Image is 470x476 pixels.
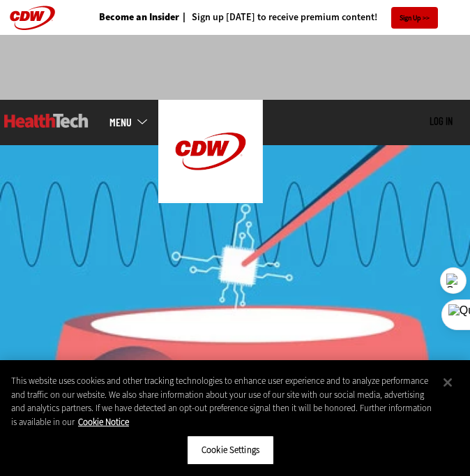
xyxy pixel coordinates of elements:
[158,100,263,203] img: Home
[187,436,274,465] button: Cookie Settings
[158,192,263,207] a: CDW
[430,115,453,128] div: User menu
[179,13,377,22] a: Sign up [DATE] to receive premium content!
[4,114,89,128] img: Home
[432,367,463,398] button: Close
[11,374,435,429] div: This website uses cookies and other tracking technologies to enhance user experience and to analy...
[430,114,453,127] a: Log in
[78,416,129,428] a: More information about your privacy
[391,7,438,29] a: Sign Up
[99,13,179,22] a: Become an Insider
[109,117,158,128] a: mobile-menu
